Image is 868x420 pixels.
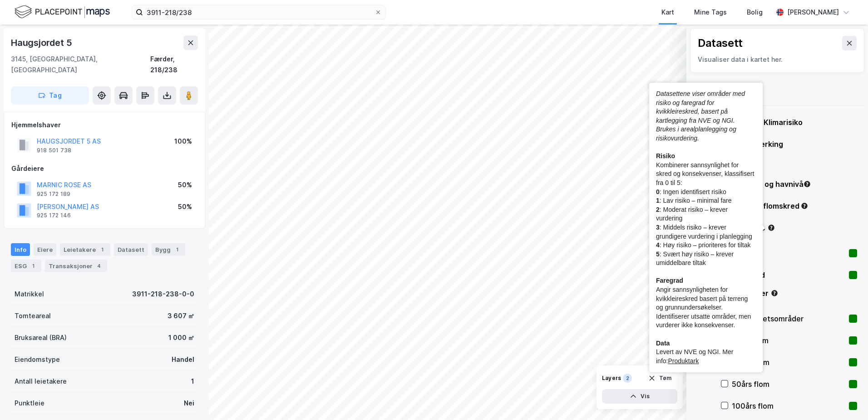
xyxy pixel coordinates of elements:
div: Tooltip anchor [767,224,775,232]
div: Færder, 218/238 [150,54,198,75]
div: 50% [178,180,192,190]
div: Tooltip anchor [803,180,811,188]
div: Bygg [152,243,185,256]
div: Jord- og flomskred [731,200,857,211]
div: 20års flom [732,357,845,368]
div: Haugsjordet 5 [11,35,74,50]
a: Produktark [668,357,699,365]
div: Tooltip anchor [770,289,779,297]
div: [PERSON_NAME] [787,7,839,18]
div: BREEAM [731,160,857,171]
div: Bolig [747,7,763,18]
div: 3911-218-238-0-0 [132,289,194,300]
div: 2 [623,374,632,383]
div: Layers [602,375,621,382]
div: 925 172 146 [37,212,71,219]
div: 100års flom [732,400,845,411]
div: 918 501 738 [37,147,71,154]
div: 3145, [GEOGRAPHIC_DATA], [GEOGRAPHIC_DATA] [11,54,150,75]
button: Tag [11,86,89,105]
div: Mine Tags [694,7,727,18]
div: 1 000 ㎡ [168,332,194,343]
img: logo.f888ab2527a4732fd821a326f86c7f29.svg [15,4,110,20]
div: Energimerking [731,139,857,150]
div: Aktsomhetsområder [732,313,845,324]
div: 50års flom [732,379,845,390]
div: Eiere [34,243,56,256]
div: Kvikkleire [731,222,857,233]
div: Datasett [114,243,148,256]
div: Hjemmelshaver [11,120,197,130]
div: 925 172 189 [37,190,70,198]
div: Gårdeiere [11,163,197,174]
b: 4 [656,241,660,249]
div: Bruksareal (BRA) [15,332,67,343]
b: 0 [656,188,660,195]
div: 10års flom [732,335,845,346]
div: 3 607 ㎡ [168,310,194,321]
div: Risiko [732,248,845,259]
iframe: Chat Widget [823,376,868,420]
b: 1 [656,197,660,204]
i: Datasettene viser områder med risiko og faregrad for kvikkleireskred, basert på kartlegging fra N... [656,90,745,142]
div: Info [11,243,30,256]
div: 100% [174,136,192,147]
b: Data [656,340,670,347]
b: 2 [656,206,660,213]
div: Tooltip anchor [800,202,809,210]
div: Datasett [698,36,743,50]
div: Flomsoner [731,288,857,299]
button: Vis [602,389,677,404]
button: Tøm [642,371,677,385]
div: 4 [94,261,104,270]
div: 1 [29,261,38,270]
b: Risiko [656,152,675,160]
div: 1 [98,245,107,254]
div: Transaksjoner [45,260,107,272]
div: Kartlag [708,84,857,95]
div: ESG [11,260,41,272]
div: Nei [184,398,194,409]
div: Punktleie [15,398,44,409]
div: ​ ​ Kombinerer sannsynlighet for skred og konsekvenser, klassifisert fra 0 til 5: ​ : Ingen ident... [656,90,756,365]
div: Kontrollprogram for chat [823,376,868,420]
div: Matrikkel [15,289,44,300]
b: Faregrad [656,277,683,284]
div: Leietakere [60,243,110,256]
b: 5 [656,250,660,258]
div: Energi & Fysisk Klimarisiko [708,117,857,128]
div: Faregrad [732,270,845,280]
div: Tomteareal [15,310,51,321]
div: Visualiser data i kartet her. [698,54,857,65]
div: 1 [173,245,182,254]
div: Stormflo og havnivå [731,179,857,190]
b: 3 [656,224,660,231]
div: Handel [172,354,194,365]
div: Eiendomstype [15,354,60,365]
div: 1 [191,376,194,387]
input: Søk på adresse, matrikkel, gårdeiere, leietakere eller personer [143,5,375,19]
div: Antall leietakere [15,376,67,387]
div: 50% [178,201,192,212]
div: Kart [661,7,674,18]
